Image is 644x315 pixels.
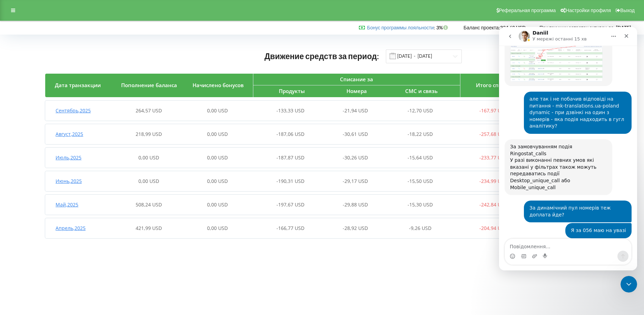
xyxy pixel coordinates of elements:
span: -233,77 USD [479,154,507,161]
span: Выход [620,8,635,13]
span: 0,00 USD [207,201,228,208]
span: -133,33 USD [276,107,304,114]
span: -242,84 USD [479,201,507,208]
span: При текущих затратах активен до: [539,25,615,30]
span: Апрель , 2025 [56,225,86,231]
span: Пополнение баланса [121,82,177,89]
span: 421,99 USD [136,225,162,231]
span: 218,99 USD [136,131,162,137]
span: -257,68 USD [479,131,507,137]
span: -166,77 USD [276,225,304,231]
span: 0,00 USD [138,178,159,184]
span: Июль , 2025 [56,154,81,161]
span: Август , 2025 [56,131,83,137]
a: Бонус программы лояльности [367,25,434,30]
span: -18,22 USD [408,131,433,137]
span: Май , 2025 [56,201,78,208]
span: 508,24 USD [136,201,162,208]
span: 0,00 USD [207,225,228,231]
span: -197,67 USD [276,201,304,208]
span: -29,88 USD [343,201,368,208]
strong: [DATE] [616,25,631,30]
span: -187,06 USD [276,131,304,137]
span: 0,00 USD [207,154,228,161]
iframe: Intercom live chat [621,276,637,293]
span: Итого списано [476,82,514,89]
span: -30,61 USD [343,131,368,137]
span: 0,00 USD [138,154,159,161]
span: -29,17 USD [343,178,368,184]
span: СМС и связь [405,87,438,94]
span: Настройки профиля [566,8,611,13]
span: Баланс проекта: [464,25,500,30]
span: 0,00 USD [207,178,228,184]
strong: 3% [436,25,450,30]
span: -21,94 USD [343,107,368,114]
span: -12,70 USD [408,107,433,114]
span: -15,64 USD [408,154,433,161]
span: 0,00 USD [207,107,228,114]
span: -15,50 USD [408,178,433,184]
span: Сентябрь , 2025 [56,107,91,114]
strong: 234,60 USD [500,25,526,30]
span: -204,94 USD [479,225,507,231]
span: -28,92 USD [343,225,368,231]
span: Июнь , 2025 [56,178,82,184]
span: 264,57 USD [136,107,162,114]
span: Номера [347,87,367,94]
span: -234,99 USD [479,178,507,184]
span: -167,97 USD [479,107,507,114]
span: Списание за [340,76,373,83]
span: 0,00 USD [207,131,228,137]
span: -187,87 USD [276,154,304,161]
span: Продукты [279,87,305,94]
span: Движение средств за период: [264,51,379,61]
span: -30,26 USD [343,154,368,161]
span: : [367,25,435,30]
iframe: Intercom live chat [499,27,637,270]
span: -9,26 USD [409,225,431,231]
span: -15,30 USD [408,201,433,208]
span: Реферальная программа [499,8,556,13]
span: -190,31 USD [276,178,304,184]
span: Дата транзакции [55,82,101,89]
span: Начислено бонусов [193,82,244,89]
